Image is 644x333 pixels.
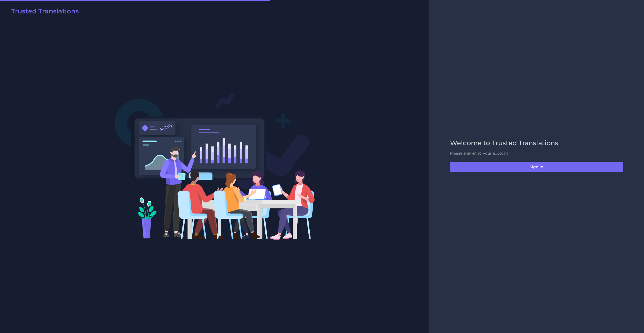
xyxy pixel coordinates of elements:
[11,8,79,15] h2: Trusted Translations
[450,162,623,172] button: Sign in
[8,8,79,17] a: Trusted Translations
[115,93,315,240] img: Login V2
[450,151,623,156] p: Please sign-in to your account
[450,139,623,147] h2: Welcome to Trusted Translations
